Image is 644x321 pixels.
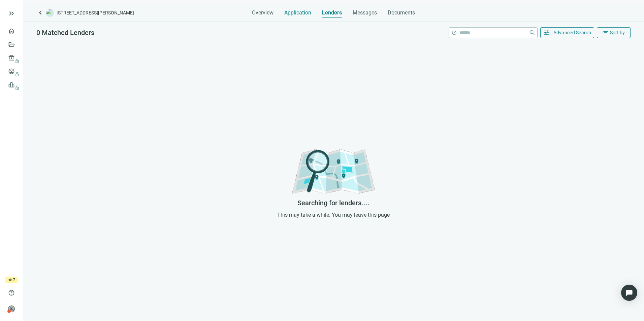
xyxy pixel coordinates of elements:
img: searchLoadingGift [275,121,392,237]
p: Searching for lenders.... [275,198,392,208]
div: Open Intercom Messenger [621,285,637,301]
button: tuneAdvanced Search [540,27,594,38]
button: keyboard_double_arrow_right [7,9,15,17]
span: crown [8,278,12,282]
p: This may take a while. You may leave this page [275,211,392,219]
button: filter_listSort by [597,27,631,38]
span: 0 Matched Lenders [36,29,94,37]
img: deal-logo [46,9,54,17]
span: help [452,30,457,35]
span: Sort by [610,30,625,35]
span: 7 [13,277,15,283]
span: filter_list [603,30,609,36]
span: Application [284,9,311,16]
a: keyboard_arrow_left [36,9,44,17]
span: Overview [252,9,273,16]
span: person [8,306,15,312]
span: Lenders [322,9,342,16]
span: Documents [388,9,415,16]
span: help [8,289,15,296]
span: Advanced Search [553,30,591,35]
span: [STREET_ADDRESS][PERSON_NAME] [57,9,134,16]
span: Messages [353,9,377,16]
span: tune [543,29,550,36]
